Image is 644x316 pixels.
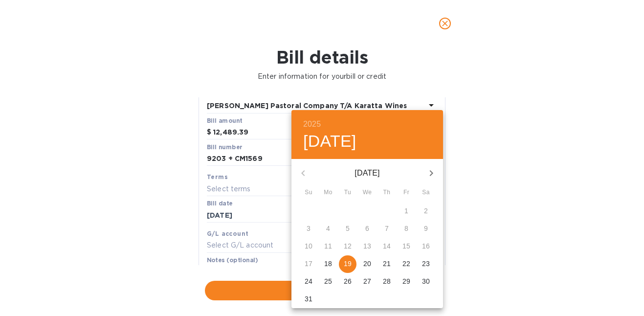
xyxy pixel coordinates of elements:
[378,255,396,273] button: 21
[417,273,435,291] button: 30
[339,255,356,273] button: 19
[398,273,415,291] button: 29
[319,188,337,198] span: Mo
[358,273,376,291] button: 27
[303,117,321,131] button: 2025
[422,276,430,286] p: 30
[402,259,410,269] p: 22
[324,276,332,286] p: 25
[398,255,415,273] button: 22
[339,188,356,198] span: Tu
[300,273,317,291] button: 24
[383,259,391,269] p: 21
[363,276,371,286] p: 27
[383,276,391,286] p: 28
[398,188,415,198] span: Fr
[358,188,376,198] span: We
[402,276,410,286] p: 29
[303,131,356,152] button: [DATE]
[344,259,352,269] p: 19
[324,259,332,269] p: 18
[344,276,352,286] p: 26
[319,273,337,291] button: 25
[363,259,371,269] p: 20
[319,255,337,273] button: 18
[378,188,396,198] span: Th
[339,273,356,291] button: 26
[417,255,435,273] button: 23
[305,294,312,304] p: 31
[300,188,317,198] span: Su
[378,273,396,291] button: 28
[300,291,317,308] button: 31
[358,255,376,273] button: 20
[315,167,420,179] p: [DATE]
[417,188,435,198] span: Sa
[305,276,312,286] p: 24
[422,259,430,269] p: 23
